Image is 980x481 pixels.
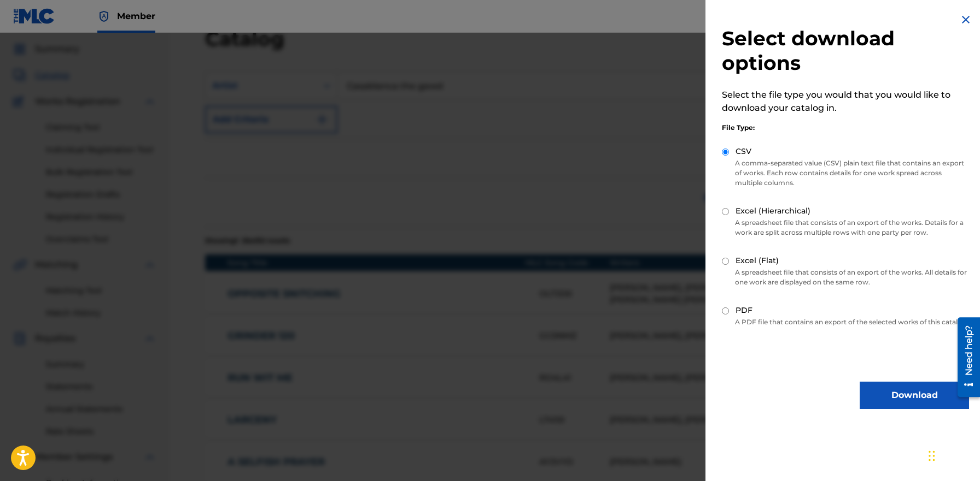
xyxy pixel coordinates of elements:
[722,88,969,115] p: Select the file type you would that you would like to download your catalog in.
[925,429,980,481] iframe: Chat Widget
[722,317,969,327] p: A PDF file that contains an export of the selected works of this catalog.
[736,305,752,316] label: PDF
[722,26,969,75] h2: Select download options
[722,123,969,133] div: File Type:
[860,382,969,409] button: Download
[949,312,980,402] iframe: Resource Center
[929,440,935,472] div: Drag
[736,255,779,266] label: Excel (Flat)
[736,205,810,217] label: Excel (Hierarchical)
[117,10,155,22] span: Member
[736,146,751,157] label: CSV
[13,8,55,24] img: MLC Logo
[722,218,969,237] p: A spreadsheet file that consists of an export of the works. Details for a work are split across m...
[722,158,969,188] p: A comma-separated value (CSV) plain text file that contains an export of works. Each row contains...
[722,268,969,287] p: A spreadsheet file that consists of an export of the works. All details for one work are displaye...
[97,10,110,23] img: Top Rightsholder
